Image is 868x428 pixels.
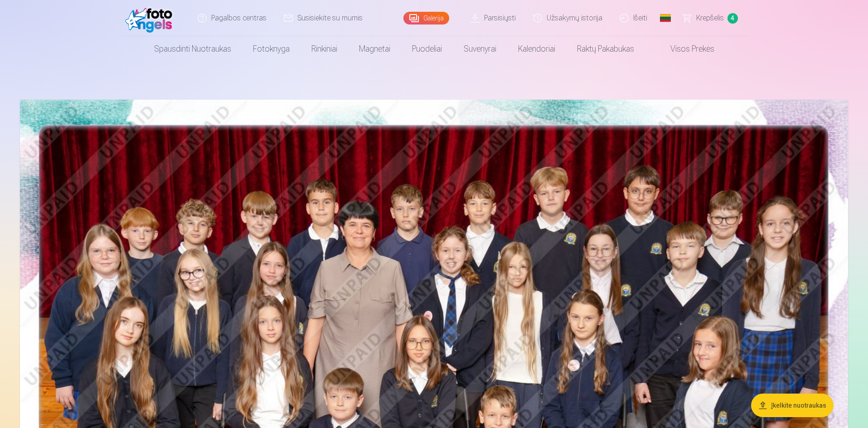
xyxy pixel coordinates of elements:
[348,36,401,62] a: Magnetai
[301,36,348,62] a: Rinkiniai
[242,36,301,62] a: Fotoknyga
[143,36,242,62] a: Spausdinti nuotraukas
[125,4,177,33] img: /fa2
[453,36,507,62] a: Suvenyrai
[645,36,725,62] a: Visos prekės
[401,36,453,62] a: Puodeliai
[696,13,724,24] span: Krepšelis
[403,12,449,24] a: Galerija
[751,394,834,417] button: Įkelkite nuotraukas
[566,36,645,62] a: Raktų pakabukas
[507,36,566,62] a: Kalendoriai
[727,13,738,24] span: 4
